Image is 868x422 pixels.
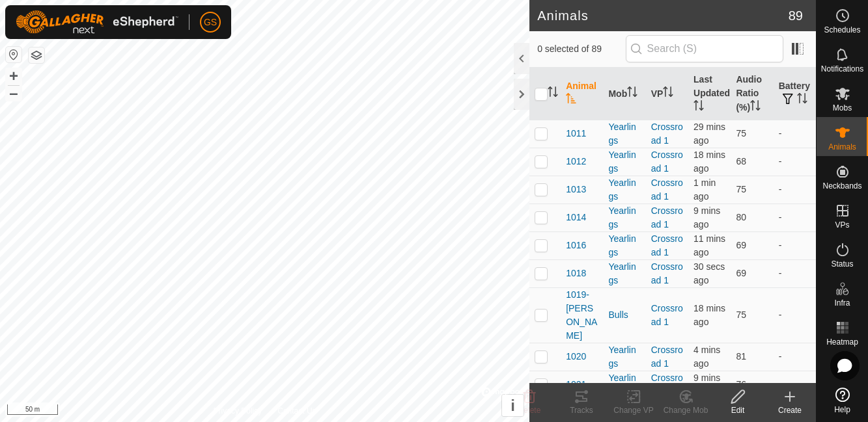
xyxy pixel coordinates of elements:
td: - [774,120,816,148]
div: Yearlings [608,371,640,399]
a: Crossroad 1 [651,373,683,397]
span: 80 [736,212,746,222]
p-sorticon: Activate to sort [797,95,807,105]
td: - [774,176,816,204]
span: 69 [736,268,746,278]
span: 1021 [566,378,586,391]
span: Mobs [833,104,852,112]
p-sorticon: Activate to sort [548,88,558,99]
td: - [774,231,816,259]
span: Neckbands [822,182,861,190]
span: Infra [834,299,850,307]
button: + [6,68,21,84]
span: GS [204,16,217,29]
span: 0 selected of 89 [537,42,625,56]
td: - [774,204,816,231]
span: 21 Aug 2025, 6:54 pm [693,345,720,369]
a: Help [817,382,868,419]
a: Crossroad 1 [651,345,683,369]
p-sorticon: Activate to sort [566,95,576,105]
span: 21 Aug 2025, 6:39 pm [693,150,725,174]
span: 21 Aug 2025, 6:40 pm [693,303,725,327]
button: i [502,395,524,416]
span: 21 Aug 2025, 6:58 pm [693,261,725,285]
button: Reset Map [6,47,21,62]
p-sorticon: Activate to sort [627,88,637,99]
span: 75 [736,128,746,138]
span: 1012 [566,155,586,168]
div: Change Mob [660,404,712,416]
span: 1014 [566,211,586,224]
a: Crossroad 1 [651,122,683,146]
td: - [774,343,816,371]
th: VP [646,68,688,120]
span: 1018 [566,267,586,280]
p-sorticon: Activate to sort [663,88,673,99]
span: 68 [736,156,746,166]
div: Yearlings [608,120,640,148]
a: Crossroad 1 [651,178,683,202]
span: 1011 [566,127,586,140]
span: 75 [736,184,746,194]
span: Schedules [824,26,860,34]
span: 81 [736,351,746,362]
th: Mob [603,68,645,120]
p-sorticon: Activate to sort [693,102,704,112]
a: Crossroad 1 [651,233,683,257]
p-sorticon: Activate to sort [750,102,761,112]
h2: Animals [537,8,789,23]
th: Last Updated [688,68,731,120]
div: Yearlings [608,343,640,371]
span: 1020 [566,350,586,363]
div: Yearlings [608,260,640,287]
button: – [6,85,21,101]
th: Audio Ratio (%) [731,68,773,120]
a: Crossroad 1 [651,150,683,174]
span: 21 Aug 2025, 6:47 pm [693,233,725,257]
span: 75 [736,310,746,320]
a: Privacy Policy [214,405,262,417]
a: Crossroad 1 [651,205,683,230]
span: 21 Aug 2025, 6:29 pm [693,122,725,146]
span: 21 Aug 2025, 6:57 pm [693,178,716,202]
td: - [774,259,816,287]
span: i [511,397,515,414]
span: Status [831,260,853,268]
span: 89 [789,6,803,25]
div: Yearlings [608,232,640,259]
div: Change VP [608,404,660,416]
div: Yearlings [608,148,640,176]
span: 1019-[PERSON_NAME] [566,288,598,343]
div: Edit [712,404,764,416]
div: Create [764,404,816,416]
span: 1013 [566,183,586,196]
a: Crossroad 1 [651,303,683,327]
span: Heatmap [826,338,858,346]
div: Tracks [555,404,608,416]
td: - [774,287,816,343]
span: 1016 [566,239,586,252]
div: Yearlings [608,204,640,231]
img: Gallagher Logo [16,10,178,34]
input: Search (S) [626,35,783,62]
span: 21 Aug 2025, 6:48 pm [693,205,720,230]
span: 21 Aug 2025, 6:49 pm [693,373,720,397]
a: Crossroad 1 [651,261,683,285]
th: Animal [561,68,603,120]
div: Bulls [608,308,640,322]
span: VPs [835,221,849,229]
a: Contact Us [277,405,316,417]
th: Battery [774,68,816,120]
span: 69 [736,240,746,250]
span: Help [834,406,850,414]
div: Yearlings [608,176,640,204]
td: - [774,371,816,399]
span: 76 [736,379,746,389]
span: Notifications [821,65,863,73]
button: Map Layers [29,47,44,63]
span: Animals [828,143,856,151]
td: - [774,148,816,176]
